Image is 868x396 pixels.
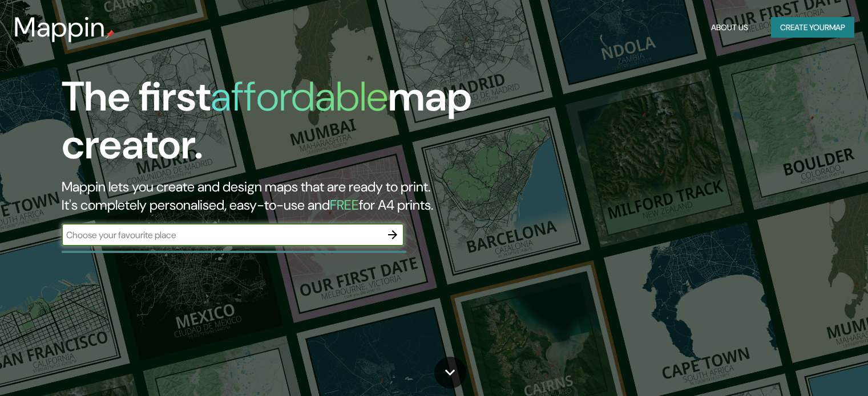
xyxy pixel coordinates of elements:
h5: FREE [330,196,359,214]
h3: Mappin [14,11,106,43]
h1: affordable [211,70,388,123]
img: mappin-pin [106,30,115,39]
h2: Mappin lets you create and design maps that are ready to print. It's completely personalised, eas... [62,178,496,214]
button: About Us [706,17,753,38]
button: Create yourmap [771,17,854,38]
input: Choose your favourite place [62,228,381,242]
h1: The first map creator. [62,73,496,178]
